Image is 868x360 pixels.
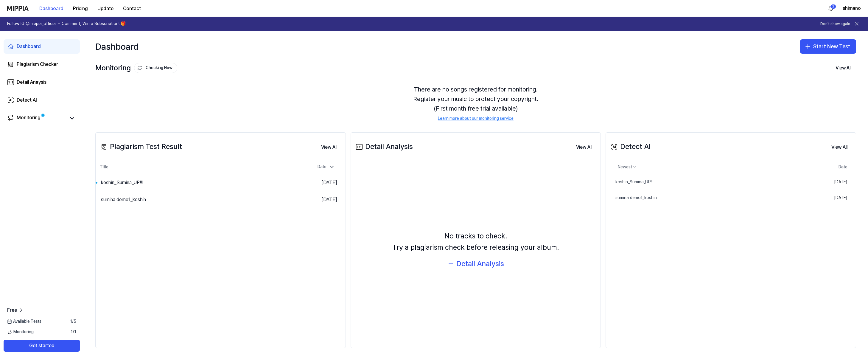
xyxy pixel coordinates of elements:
a: Learn more about our monitoring service [438,116,514,122]
h1: Follow IG @mippia_official + Comment, Win a Subscription! 🎁 [7,21,126,27]
div: Detect AI [17,97,37,104]
div: There are no songs registered for monitoring. Register your music to protect your copyright. (Fir... [95,77,856,129]
div: Dashboard [17,43,41,50]
button: shimano [843,5,861,12]
div: sumina demo1_koshin [609,195,657,201]
button: Pricing [68,3,93,15]
td: [DATE] [281,174,342,191]
div: Detail Analysis [456,258,504,269]
a: Monitoring [7,114,66,122]
a: sumina demo1_koshin [609,190,818,206]
div: Detail Anaysis [17,79,46,86]
div: koshin_Sumina_UP!!! [609,179,654,185]
div: 2 [830,4,836,9]
button: View All [316,141,342,153]
td: [DATE] [818,190,852,205]
button: Update [93,3,118,15]
div: sumina demo1_koshin [101,196,146,203]
div: Date [315,162,337,172]
div: Plagiarism Checker [17,61,58,68]
div: Monitoring [17,114,41,122]
button: View All [831,62,856,74]
a: Plagiarism Checker [4,57,80,72]
button: Detail Analysis [447,258,504,269]
th: Date [818,160,852,174]
td: [DATE] [281,191,342,208]
a: koshin_Sumina_UP!!! [609,174,818,190]
button: Start New Test [800,39,856,54]
span: Available Tests [7,319,41,325]
span: 1 / 5 [70,319,76,325]
button: View All [571,141,597,153]
div: Dashboard [95,37,139,56]
img: logo [7,6,29,11]
button: View All [827,141,852,153]
button: 알림2 [826,4,836,13]
img: 알림 [827,5,834,12]
th: Title [99,160,281,174]
span: Monitoring [7,329,34,335]
a: Dashboard [4,39,80,54]
button: Contact [118,3,146,15]
div: Plagiarism Test Result [99,141,182,152]
div: Detail Analysis [354,141,413,152]
div: Monitoring [95,62,177,74]
button: Get started [4,340,80,352]
button: Don't show again [820,21,850,27]
button: Checking Now [134,63,177,73]
a: Detect AI [4,93,80,107]
div: Detect AI [609,141,651,152]
span: Free [7,307,17,314]
div: koshin_Sumina_UP!!! [101,179,143,186]
a: Detail Anaysis [4,75,80,89]
a: Free [7,307,24,314]
button: Dashboard [35,3,68,15]
span: 1 / 1 [71,329,76,335]
div: No tracks to check. Try a plagiarism check before releasing your album. [392,230,559,253]
td: [DATE] [818,174,852,190]
a: Update [93,0,118,17]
